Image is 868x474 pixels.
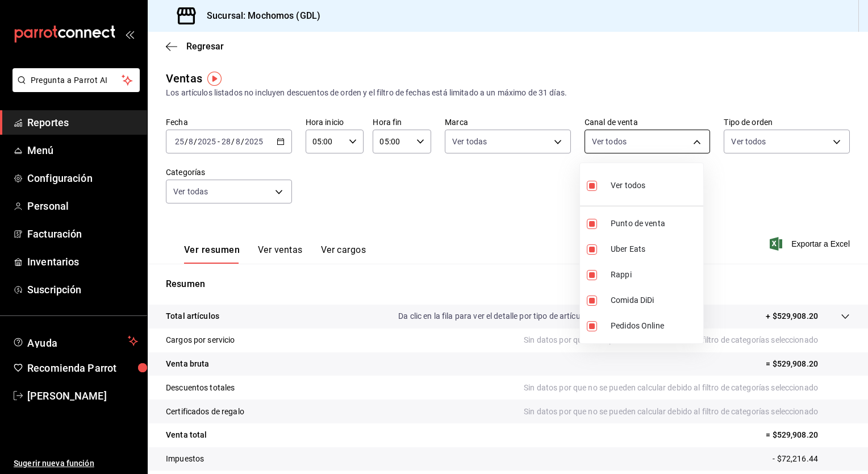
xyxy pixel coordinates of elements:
[611,180,645,192] span: Ver todos
[611,243,699,255] span: Uber Eats
[611,294,699,306] span: Comida DiDi
[611,269,699,281] span: Rappi
[611,218,699,230] span: Punto de venta
[611,320,699,332] span: Pedidos Online
[207,72,222,86] img: Marcador de información sobre herramientas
